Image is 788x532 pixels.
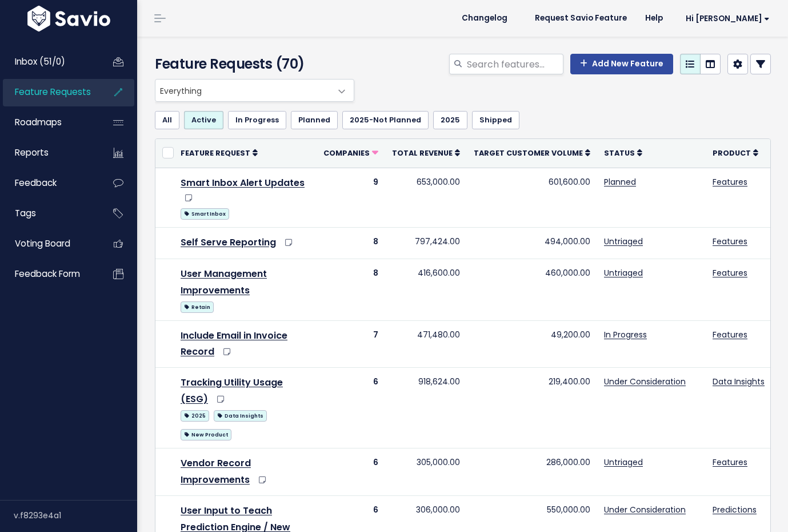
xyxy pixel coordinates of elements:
td: 416,600.00 [385,259,467,320]
a: Smart Inbox Alert Updates [181,176,305,189]
span: Total Revenue [392,148,453,158]
a: In Progress [228,111,286,129]
a: Tags [3,200,95,227]
input: Search features... [466,54,563,74]
a: Data Insights [214,408,267,422]
span: Companies [323,148,370,158]
img: logo-white.9d6f32f41409.svg [25,6,113,31]
span: New Product [181,429,231,440]
td: 8 [317,227,385,259]
ul: Filter feature requests [155,111,771,129]
a: Features [713,456,747,468]
a: Feature Requests [3,79,95,105]
a: New Product [181,427,231,441]
a: Include Email in Invoice Record [181,329,287,359]
td: 653,000.00 [385,168,467,227]
a: Feature Request [181,147,258,158]
span: Retain [181,301,214,313]
a: Reports [3,140,95,166]
a: Planned [291,111,338,129]
a: Roadmaps [3,109,95,136]
td: 6 [317,368,385,448]
td: 9 [317,168,385,227]
td: 471,480.00 [385,320,467,368]
td: 6 [317,448,385,496]
a: Vendor Record Improvements [181,456,251,486]
a: Untriaged [604,456,643,468]
td: 918,624.00 [385,368,467,448]
a: Features [713,176,747,188]
span: Everything [155,80,331,101]
span: Everything [155,79,354,102]
a: Feedback form [3,261,95,287]
span: Tags [15,207,36,219]
span: Smart Inbox [181,208,229,220]
span: Roadmaps [15,116,62,128]
a: Voting Board [3,231,95,257]
a: Under Consideration [604,504,686,515]
span: Status [604,148,635,158]
td: 7 [317,320,385,368]
span: Target Customer Volume [474,148,583,158]
a: 2025 [433,111,467,129]
a: Smart Inbox [181,206,229,220]
a: Predictions [713,504,757,515]
td: 305,000.00 [385,448,467,496]
a: Tracking Utility Usage (ESG) [181,376,283,406]
td: 8 [317,259,385,320]
a: Features [713,329,747,340]
td: 494,000.00 [467,227,597,259]
a: Companies [323,147,378,158]
a: Shipped [472,111,519,129]
span: Inbox (51/0) [15,55,65,68]
a: 2025 [181,408,209,422]
td: 49,200.00 [467,320,597,368]
span: Hi [PERSON_NAME] [686,14,770,23]
a: Untriaged [604,236,643,247]
a: Total Revenue [392,147,460,158]
a: Inbox (51/0) [3,49,95,75]
a: User Management Improvements [181,267,267,297]
span: Feedback form [15,268,80,280]
a: Data Insights [713,376,765,387]
a: In Progress [604,329,647,340]
h4: Feature Requests (70) [155,54,349,74]
a: Add New Feature [570,54,673,74]
a: Planned [604,176,636,188]
a: Self Serve Reporting [181,236,276,249]
span: Data Insights [214,410,267,422]
a: Product [713,147,758,158]
a: Features [713,267,747,279]
a: Request Savio Feature [526,10,636,27]
a: 2025-Not Planned [342,111,429,129]
a: Hi [PERSON_NAME] [672,10,779,27]
a: Untriaged [604,267,643,279]
a: Help [636,10,672,27]
span: Voting Board [15,237,70,249]
a: Under Consideration [604,376,686,387]
a: Features [713,236,747,247]
span: Feature Request [181,148,250,158]
a: Feedback [3,170,95,196]
span: Product [713,148,751,158]
a: Active [184,111,223,129]
a: All [155,111,179,129]
div: v.f8293e4a1 [14,501,137,530]
span: Reports [15,146,49,158]
a: Retain [181,299,214,313]
td: 286,000.00 [467,448,597,496]
td: 460,000.00 [467,259,597,320]
td: 601,600.00 [467,168,597,227]
span: Feature Requests [15,86,91,98]
td: 219,400.00 [467,368,597,448]
a: Status [604,147,642,158]
span: Feedback [15,177,57,189]
td: 797,424.00 [385,227,467,259]
span: Changelog [462,14,507,22]
a: Target Customer Volume [474,147,590,158]
span: 2025 [181,410,209,422]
